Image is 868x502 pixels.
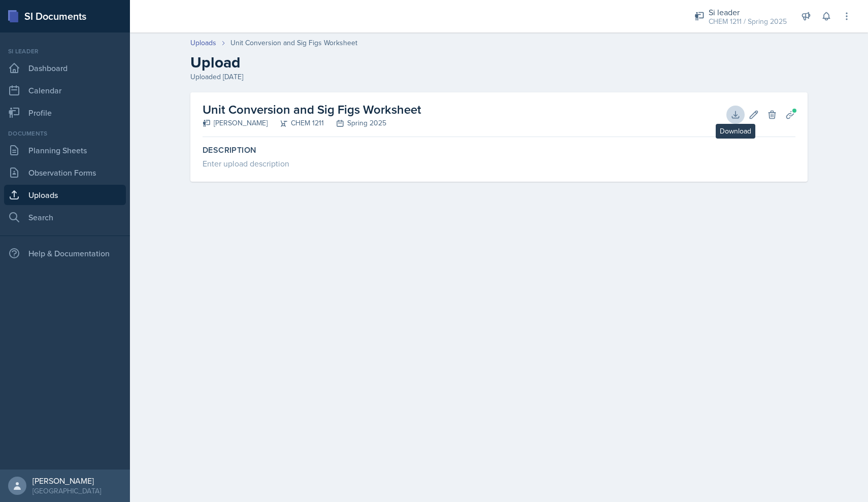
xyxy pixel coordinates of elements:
[190,53,808,72] h2: Upload
[203,118,268,128] div: [PERSON_NAME]
[4,103,126,123] a: Profile
[190,38,216,48] a: Uploads
[4,80,126,101] a: Calendar
[4,47,126,56] div: Si leader
[4,129,126,138] div: Documents
[4,58,126,78] a: Dashboard
[709,6,787,18] div: Si leader
[230,38,357,48] div: Unit Conversion and Sig Figs Worksheet
[203,101,421,119] h2: Unit Conversion and Sig Figs Worksheet
[32,476,101,486] div: [PERSON_NAME]
[4,185,126,205] a: Uploads
[190,72,808,82] div: Uploaded [DATE]
[32,486,101,496] div: [GEOGRAPHIC_DATA]
[4,140,126,160] a: Planning Sheets
[203,145,795,155] label: Description
[4,162,126,183] a: Observation Forms
[4,243,126,263] div: Help & Documentation
[709,16,787,27] div: CHEM 1211 / Spring 2025
[203,157,795,170] div: Enter upload description
[726,106,745,124] button: Download
[324,118,386,128] div: Spring 2025
[268,118,324,128] div: CHEM 1211
[4,207,126,227] a: Search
